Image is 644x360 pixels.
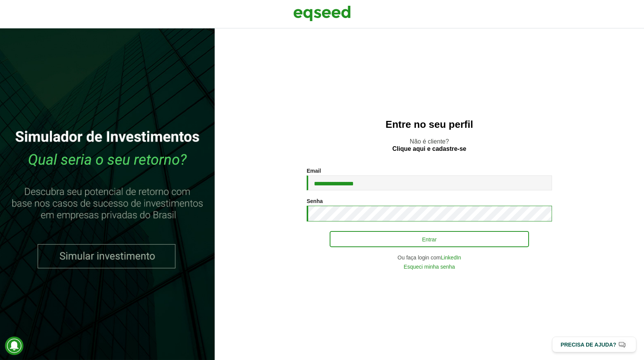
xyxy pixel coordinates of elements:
a: Esqueci minha senha [404,264,455,269]
button: Entrar [330,231,529,247]
div: Ou faça login com [307,255,552,260]
img: EqSeed Logo [293,4,351,23]
a: Clique aqui e cadastre-se [393,146,467,152]
p: Não é cliente? [230,138,629,152]
h2: Entre no seu perfil [230,119,629,130]
label: Senha [307,198,323,204]
label: Email [307,168,321,173]
a: LinkedIn [441,255,461,260]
